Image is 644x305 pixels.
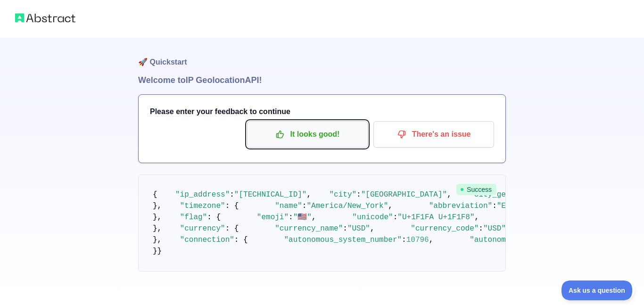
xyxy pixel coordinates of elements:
[225,224,239,233] span: : {
[393,213,398,222] span: :
[138,38,506,74] h1: 🚀 Quickstart
[356,190,361,199] span: :
[411,224,479,233] span: "currency_code"
[180,224,225,233] span: "currency"
[397,213,474,222] span: "U+1F1FA U+1F1F8"
[306,202,388,210] span: "America/New_York"
[347,224,370,233] span: "USD"
[207,213,221,222] span: : {
[234,236,248,244] span: : {
[225,202,239,210] span: : {
[479,224,483,233] span: :
[429,236,434,244] span: ,
[180,202,225,210] span: "timezone"
[15,11,75,25] img: Abstract logo
[180,213,207,222] span: "flag"
[402,236,406,244] span: :
[388,202,393,210] span: ,
[361,190,447,199] span: "[GEOGRAPHIC_DATA]"
[343,224,347,233] span: :
[475,213,479,222] span: ,
[138,74,506,87] h1: Welcome to IP Geolocation API!
[429,202,492,210] span: "abbreviation"
[275,224,343,233] span: "currency_name"
[306,190,311,199] span: ,
[284,236,402,244] span: "autonomous_system_number"
[234,190,307,199] span: "[TECHNICAL_ID]"
[483,224,506,233] span: "USD"
[180,236,234,244] span: "connection"
[561,280,635,300] iframe: Toggle Customer Support
[370,224,375,233] span: ,
[275,202,302,210] span: "name"
[312,213,316,222] span: ,
[254,126,361,142] p: It looks good!
[329,190,356,199] span: "city"
[456,184,496,195] span: Success
[380,126,487,142] p: There's an issue
[497,202,520,210] span: "EDT"
[257,213,289,222] span: "emoji"
[293,213,312,222] span: "🇺🇸"
[492,202,497,210] span: :
[373,121,494,148] button: There's an issue
[289,213,293,222] span: :
[230,190,234,199] span: :
[470,236,614,244] span: "autonomous_system_organization"
[247,121,368,148] button: It looks good!
[175,190,230,199] span: "ip_address"
[150,106,494,117] h3: Please enter your feedback to continue
[406,236,429,244] span: 10796
[352,213,393,222] span: "unicode"
[153,190,157,199] span: {
[447,190,452,199] span: ,
[302,202,307,210] span: :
